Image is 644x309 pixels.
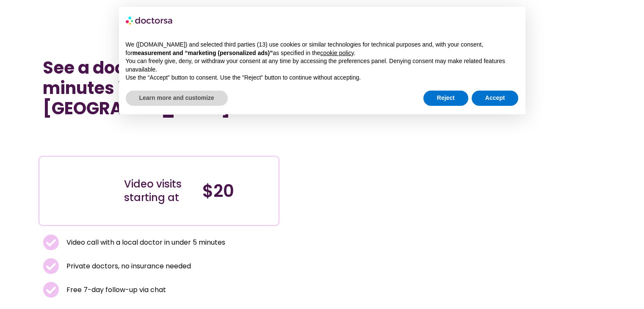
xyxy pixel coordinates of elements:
h1: See a doctor online in minutes in [GEOGRAPHIC_DATA] [43,58,275,119]
a: cookie policy [320,50,354,56]
span: Free 7-day follow-up via chat [64,284,166,296]
iframe: Customer reviews powered by Trustpilot [43,127,170,137]
button: Accept [472,91,519,106]
span: Video call with a local doctor in under 5 minutes [64,237,225,248]
iframe: Customer reviews powered by Trustpilot [43,137,275,147]
p: Use the “Accept” button to consent. Use the “Reject” button to continue without accepting. [126,74,519,82]
img: logo [126,14,173,27]
button: Reject [423,91,468,106]
p: We ([DOMAIN_NAME]) and selected third parties (13) use cookies or similar technologies for techni... [126,41,519,57]
p: You can freely give, deny, or withdraw your consent at any time by accessing the preferences pane... [126,57,519,74]
img: Illustration depicting a young woman in a casual outfit, engaged with her smartphone. She has a p... [53,163,109,219]
div: Video visits starting at [124,177,194,204]
button: Learn more and customize [126,91,228,106]
strong: measurement and “marketing (personalized ads)” [133,50,273,56]
span: Private doctors, no insurance needed [64,260,191,272]
h4: $20 [202,181,272,201]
